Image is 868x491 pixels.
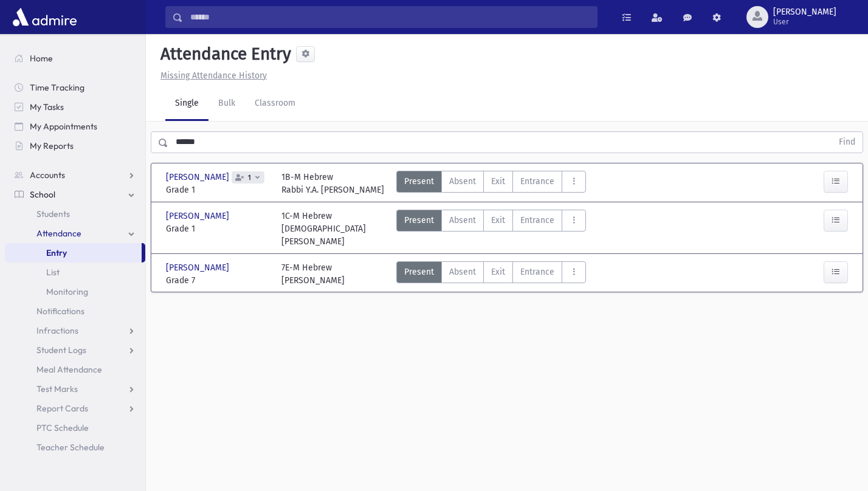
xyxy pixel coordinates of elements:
span: Attendance [36,228,81,239]
span: Exit [491,214,505,227]
span: School [30,189,55,200]
span: Student Logs [36,345,86,355]
h5: Attendance Entry [156,44,291,64]
span: List [46,267,60,278]
span: [PERSON_NAME] [166,171,232,184]
span: [PERSON_NAME] [166,261,232,274]
a: Entry [5,243,142,263]
a: Accounts [5,165,145,185]
span: Students [36,208,70,219]
div: AttTypes [396,210,586,248]
span: Meal Attendance [36,364,102,375]
u: Missing Attendance History [160,70,267,81]
span: Present [404,214,434,227]
span: My Appointments [30,121,97,132]
span: Absent [449,175,476,188]
span: Entrance [520,175,554,188]
span: Infractions [36,325,78,336]
a: Report Cards [5,399,145,418]
span: 1 [246,174,253,182]
a: Missing Attendance History [156,70,267,81]
a: My Reports [5,136,145,156]
span: Time Tracking [30,82,84,93]
a: Test Marks [5,379,145,399]
span: Entrance [520,214,554,227]
div: 1C-M Hebrew [DEMOGRAPHIC_DATA][PERSON_NAME] [281,210,385,248]
a: Attendance [5,224,145,243]
a: Student Logs [5,340,145,360]
span: Grade 1 [166,184,269,196]
a: Classroom [245,87,305,121]
a: Notifications [5,301,145,321]
a: Meal Attendance [5,360,145,379]
span: Report Cards [36,403,88,414]
a: My Appointments [5,117,145,136]
a: List [5,263,145,282]
span: Grade 1 [166,222,269,235]
div: AttTypes [396,171,586,196]
a: PTC Schedule [5,418,145,438]
button: Find [832,132,863,153]
span: PTC Schedule [36,422,89,433]
input: Search [183,6,597,28]
span: Accounts [30,170,65,180]
a: Teacher Schedule [5,438,145,457]
span: Exit [491,175,505,188]
span: My Tasks [30,101,64,112]
span: Notifications [36,306,84,317]
span: Teacher Schedule [36,442,105,453]
a: Time Tracking [5,78,145,97]
span: Absent [449,266,476,278]
a: Monitoring [5,282,145,301]
span: Entrance [520,266,554,278]
a: Single [165,87,208,121]
div: 1B-M Hebrew Rabbi Y.A. [PERSON_NAME] [281,171,384,196]
span: Present [404,175,434,188]
a: School [5,185,145,204]
a: Students [5,204,145,224]
span: Exit [491,266,505,278]
span: Grade 7 [166,274,269,287]
div: 7E-M Hebrew [PERSON_NAME] [281,261,345,287]
a: My Tasks [5,97,145,117]
span: Absent [449,214,476,227]
span: User [773,17,836,27]
span: Monitoring [46,286,88,297]
span: Home [30,53,53,64]
span: [PERSON_NAME] [773,7,836,17]
div: AttTypes [396,261,586,287]
span: My Reports [30,140,74,151]
span: Present [404,266,434,278]
img: AdmirePro [10,5,80,29]
span: [PERSON_NAME] [166,210,232,222]
a: Infractions [5,321,145,340]
span: Test Marks [36,383,78,394]
a: Home [5,49,145,68]
a: Bulk [208,87,245,121]
span: Entry [46,247,67,258]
